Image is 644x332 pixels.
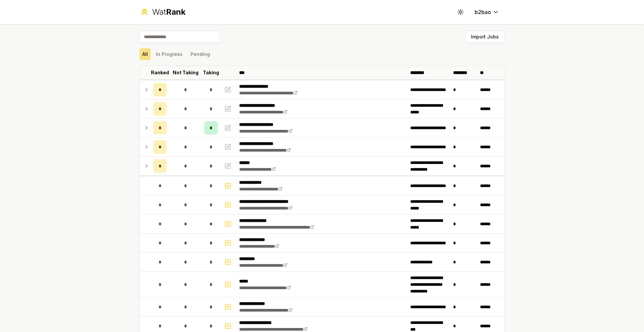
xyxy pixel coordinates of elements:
span: b2bao [475,8,491,16]
p: Ranked [151,69,169,76]
button: b2bao [469,6,504,18]
a: WatRank [140,7,185,17]
button: Pending [188,48,213,60]
button: In Progress [153,48,185,60]
span: Rank [166,7,185,17]
button: Import Jobs [465,31,504,43]
button: All [140,48,151,60]
p: Not Taking [173,69,199,76]
div: Wat [152,7,185,17]
p: Taking [203,69,219,76]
